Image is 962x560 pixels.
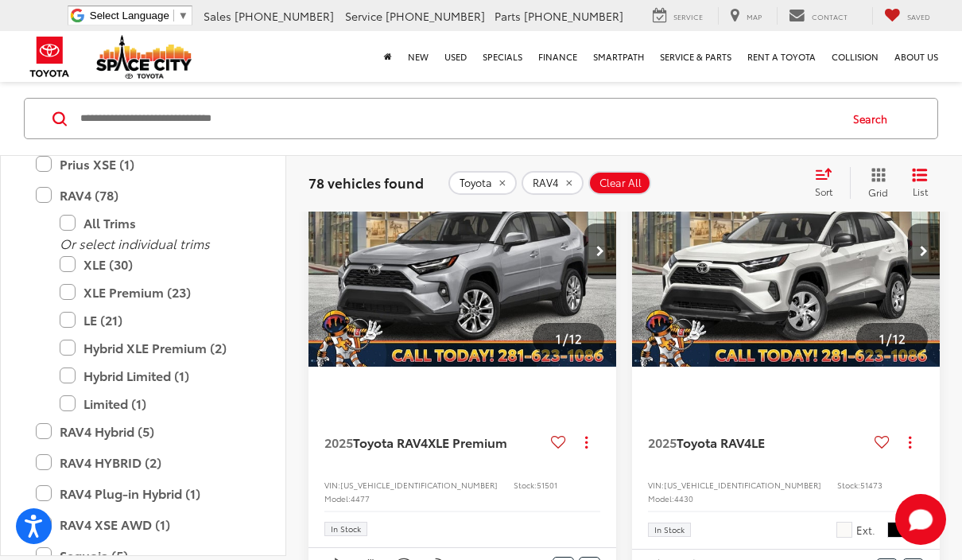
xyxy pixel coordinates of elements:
[807,167,850,199] button: Select sort value
[836,522,852,538] span: Ice Cap
[428,433,507,451] span: XLE Premium
[896,429,924,457] button: Actions
[648,492,674,504] span: Model:
[90,10,169,21] span: Select Language
[631,135,941,368] img: 2025 Toyota RAV4 LE
[886,31,946,82] a: About Us
[376,31,400,82] a: Home
[556,329,561,347] span: 1
[79,99,838,138] input: Search by Make, Model, or Keyword
[747,11,762,21] span: Map
[677,433,751,451] span: Toyota RAV4
[879,329,885,347] span: 1
[340,479,498,491] span: [US_VEHICLE_IDENTIFICATION_NUMBER]
[495,8,521,24] span: Parts
[60,390,250,418] label: Limited (1)
[739,31,824,82] a: Rent a Toyota
[36,480,250,507] label: RAV4 Plug-in Hybrid (1)
[20,31,80,83] img: Toyota
[36,418,250,445] label: RAV4 Hybrid (5)
[815,185,832,198] span: Sort
[837,479,860,491] span: Stock:
[475,31,530,82] a: Specials
[588,171,651,195] button: Clear All
[812,11,848,21] span: Contact
[648,433,677,451] span: 2025
[599,177,642,189] span: Clear All
[537,479,557,491] span: 51501
[60,251,250,278] label: XLE (30)
[777,7,859,25] a: Contact
[572,429,600,457] button: Actions
[648,479,664,491] span: VIN:
[353,433,428,451] span: Toyota RAV4
[824,31,886,82] a: Collision
[448,171,517,195] button: remove Toyota
[850,167,900,199] button: Grid View
[561,333,569,344] span: /
[324,433,353,451] span: 2025
[235,8,334,24] span: [PHONE_NUMBER]
[60,306,250,334] label: LE (21)
[345,8,382,24] span: Service
[60,278,250,306] label: XLE Premium (23)
[60,209,250,237] label: All Trims
[909,436,911,449] span: dropdown dots
[533,177,559,189] span: RAV4
[331,525,361,533] span: In Stock
[522,171,584,195] button: remove RAV4
[530,31,585,82] a: Finance
[204,8,231,24] span: Sales
[436,31,475,82] a: Used
[324,479,340,491] span: VIN:
[308,135,618,368] img: 2025 Toyota RAV4 XLE Premium
[173,10,174,21] span: ​
[569,329,582,347] span: 12
[885,333,893,344] span: /
[654,526,685,534] span: In Stock
[90,10,188,21] a: Select Language​
[912,185,928,198] span: List
[641,7,715,25] a: Service
[60,362,250,390] label: Hybrid Limited (1)
[351,492,370,504] span: 4477
[324,492,351,504] span: Model:
[96,35,192,79] img: Space City Toyota
[308,173,424,192] span: 78 vehicles found
[178,10,188,21] span: ▼
[838,99,910,138] button: Search
[674,492,693,504] span: 4430
[860,479,882,491] span: 51473
[631,135,941,367] div: 2025 Toyota RAV4 LE 0
[400,31,436,82] a: New
[900,167,940,199] button: List View
[514,479,537,491] span: Stock:
[308,135,618,367] a: 2025 Toyota RAV4 XLE Premium2025 Toyota RAV4 XLE Premium2025 Toyota RAV4 XLE Premium2025 Toyota R...
[36,511,250,539] label: RAV4 XSE AWD (1)
[585,31,652,82] a: SmartPath
[718,7,774,25] a: Map
[868,185,888,199] span: Grid
[524,8,623,24] span: [PHONE_NUMBER]
[584,224,616,279] button: Next image
[907,11,930,21] span: Saved
[631,135,941,367] a: 2025 Toyota RAV4 LE2025 Toyota RAV4 LE2025 Toyota RAV4 LE2025 Toyota RAV4 LE
[673,11,703,21] span: Service
[664,479,821,491] span: [US_VEHICLE_IDENTIFICATION_NUMBER]
[887,522,903,538] span: Black
[585,436,588,449] span: dropdown dots
[856,523,875,538] span: Ext.
[60,334,250,362] label: Hybrid XLE Premium (2)
[895,494,946,545] button: Toggle Chat Window
[36,181,250,209] label: RAV4 (78)
[36,449,250,476] label: RAV4 HYBRID (2)
[652,31,739,82] a: Service & Parts
[908,224,940,279] button: Next image
[872,7,942,25] a: My Saved Vehicles
[648,434,868,451] a: 2025Toyota RAV4LE
[36,150,250,178] label: Prius XSE (1)
[895,494,946,545] svg: Start Chat
[893,329,906,347] span: 12
[324,434,545,451] a: 2025Toyota RAV4XLE Premium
